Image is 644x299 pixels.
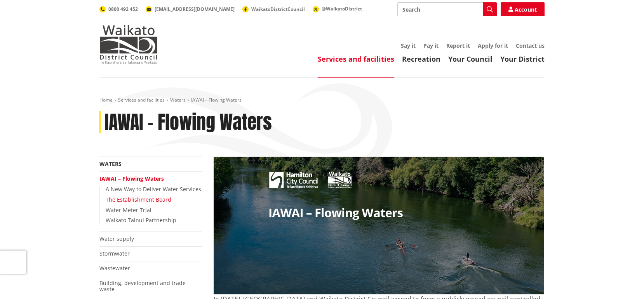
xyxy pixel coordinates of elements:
img: Waikato District Council - Te Kaunihera aa Takiwaa o Waikato [99,25,158,64]
a: Services and facilities [318,54,394,64]
img: 27080 HCC Website Banner V10 [214,157,544,294]
span: [EMAIL_ADDRESS][DOMAIN_NAME] [155,6,235,12]
nav: breadcrumb [99,97,545,104]
a: Services and facilities [118,97,165,103]
a: The Establishment Board [106,196,171,203]
a: Contact us [516,42,545,49]
a: Water supply [99,235,134,242]
a: Wastewater [99,264,130,272]
span: 0800 492 452 [108,6,138,12]
span: @WaikatoDistrict [322,5,362,12]
a: Water Meter Trial [106,206,151,214]
a: Say it [401,42,416,49]
span: WaikatoDistrictCouncil [251,6,305,12]
a: [EMAIL_ADDRESS][DOMAIN_NAME] [146,6,235,12]
span: IAWAI – Flowing Waters [191,97,242,103]
a: WaikatoDistrictCouncil [242,6,305,12]
a: Building, development and trade waste [99,279,186,293]
a: Recreation [402,54,440,64]
a: Your District [500,54,545,64]
a: Home [99,97,113,103]
a: Account [501,2,545,16]
a: 0800 492 452 [99,6,138,12]
a: Apply for it [478,42,508,49]
a: Your Council [448,54,493,64]
a: Stormwater [99,250,130,257]
a: A New Way to Deliver Water Services [106,185,201,193]
a: Pay it [423,42,439,49]
a: IAWAI – Flowing Waters [99,175,164,182]
h1: IAWAI – Flowing Waters [104,111,272,134]
input: Search input [397,2,497,16]
a: Waters [170,97,186,103]
a: Report it [446,42,470,49]
a: Waters [99,160,122,168]
a: Waikato Tainui Partnership [106,216,176,224]
a: @WaikatoDistrict [313,5,362,12]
